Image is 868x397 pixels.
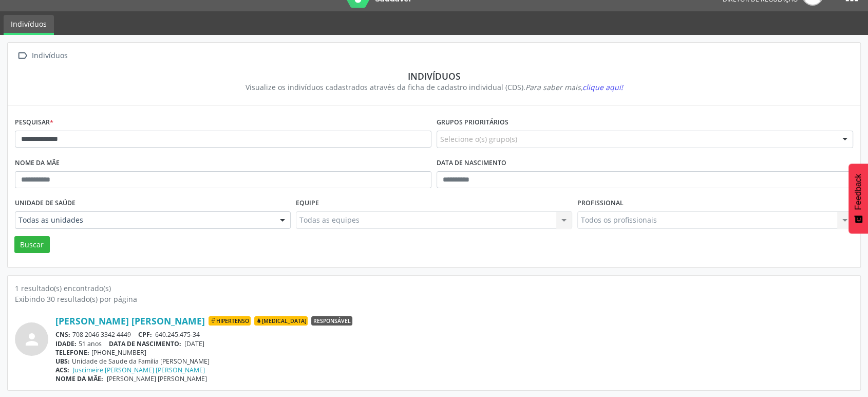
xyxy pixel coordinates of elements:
label: Unidade de saúde [15,195,76,211]
span: DATA DE NASCIMENTO: [109,339,181,348]
div: Unidade de Saude da Familia [PERSON_NAME] [55,357,853,366]
label: Nome da mãe [15,155,60,171]
label: Pesquisar [15,115,53,131]
i: Para saber mais, [525,82,623,92]
div: 708 2046 3342 4449 [55,330,853,339]
div: Exibindo 30 resultado(s) por página [15,294,853,304]
div: Visualize os indivíduos cadastrados através da ficha de cadastro individual (CDS). [22,82,846,93]
span: Feedback [854,174,863,210]
span: [MEDICAL_DATA] [254,316,308,326]
span: Hipertenso [209,316,251,326]
label: Equipe [296,195,319,211]
span: Selecione o(s) grupo(s) [440,134,517,145]
div: 1 resultado(s) encontrado(s) [15,283,853,294]
a: Juscimeire [PERSON_NAME] [PERSON_NAME] [73,366,205,374]
span: IDADE: [55,339,77,348]
a:  Indivíduos [15,48,69,63]
i: person [23,330,41,349]
div: [PHONE_NUMBER] [55,348,853,357]
span: UBS: [55,357,70,366]
span: 640.245.475-34 [155,330,200,339]
span: Todas as unidades [18,215,270,225]
span: Responsável [311,316,352,326]
i:  [15,48,30,63]
span: ACS: [55,366,69,374]
span: [DATE] [184,339,204,348]
span: TELEFONE: [55,348,89,357]
div: Indivíduos [30,48,69,63]
button: Feedback - Mostrar pesquisa [848,164,868,233]
span: CNS: [55,330,70,339]
a: [PERSON_NAME] [PERSON_NAME] [55,315,205,327]
span: [PERSON_NAME] [PERSON_NAME] [107,374,207,383]
a: Indivíduos [4,15,54,35]
button: Buscar [14,236,50,254]
span: CPF: [138,330,152,339]
div: Indivíduos [22,70,846,82]
div: 51 anos [55,339,853,348]
span: clique aqui! [582,82,623,92]
label: Profissional [577,195,624,211]
label: Data de nascimento [437,155,506,171]
span: NOME DA MÃE: [55,374,103,383]
label: Grupos prioritários [437,115,508,131]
